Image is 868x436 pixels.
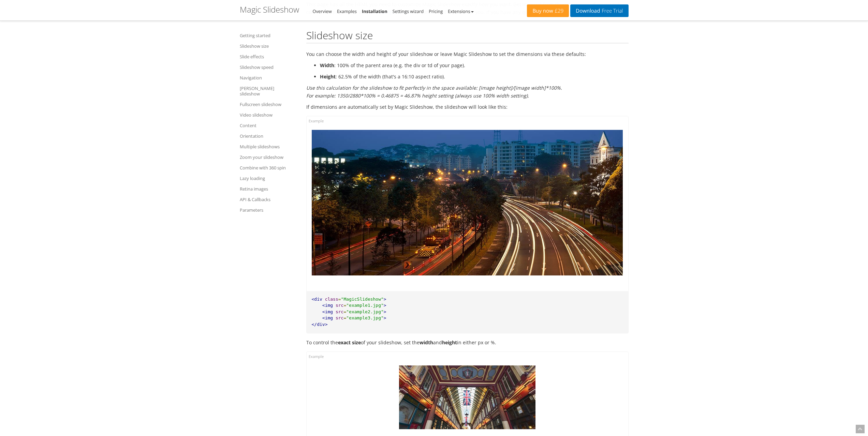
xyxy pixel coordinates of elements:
[306,50,629,58] p: You can choose the width and height of your slideshow or leave Magic Slideshow to set the dimensi...
[325,297,338,302] span: class
[240,132,298,140] a: Orientation
[240,195,298,204] a: API & Callbacks
[570,4,628,17] a: DownloadFree Trial
[346,303,384,308] span: "example1.jpg"
[240,31,298,40] a: Getting started
[240,164,298,172] a: Combine with 360 spin
[341,297,384,302] span: "MagicSlideshow"
[240,111,298,119] a: Video slideshow
[322,309,333,314] span: <img
[336,309,343,314] span: src
[336,315,343,320] span: src
[448,8,473,14] a: Extensions
[343,315,346,320] span: =
[240,100,298,108] a: Fullscreen slideshow
[240,42,298,50] a: Slideshow size
[338,297,341,302] span: =
[240,206,298,214] a: Parameters
[240,142,298,151] a: Multiple slideshows
[306,85,562,99] em: Use this calculation for the slideshow to fit perfectly in the space available: [image height]/[i...
[346,309,384,314] span: "example2.jpg"
[384,309,386,314] span: >
[240,5,299,14] h1: Magic Slideshow
[240,52,298,61] a: Slide effects
[336,303,343,308] span: src
[527,4,569,17] a: Buy now£29
[313,8,332,14] a: Overview
[600,8,623,14] span: Free Trial
[320,62,334,69] strong: Width
[240,174,298,182] a: Lazy loading
[312,297,322,302] span: <div
[322,315,333,320] span: <img
[240,153,298,161] a: Zoom your slideshow
[343,309,346,314] span: =
[343,303,346,308] span: =
[312,322,328,327] span: </div>
[442,339,457,346] strong: height
[306,103,629,111] p: If dimensions are automatically set by Magic Slideshow, the slideshow will look like this:
[240,185,298,193] a: Retina images
[240,121,298,130] a: Content
[320,73,629,80] li: : 62.5% of the width (that's a 16:10 aspect ratio).
[384,315,386,320] span: >
[553,8,564,14] span: £29
[312,130,623,275] img: slideshow size html
[346,315,384,320] span: "example3.jpg"
[306,339,629,346] p: To control the of your slideshow, set the and in either px or %.
[306,30,629,43] h2: Slideshow size
[337,8,357,14] a: Examples
[320,61,629,69] li: : 100% of the parent area (e.g. the div or td of your page).
[240,63,298,71] a: Slideshow speed
[420,339,433,346] strong: width
[393,8,424,14] a: Settings wizard
[240,84,298,98] a: [PERSON_NAME] slideshow
[362,8,387,14] a: Installation
[240,74,298,82] a: Navigation
[384,303,386,308] span: >
[322,303,333,308] span: <img
[429,8,443,14] a: Pricing
[338,339,361,346] strong: exact size
[320,73,336,80] strong: Height
[384,297,386,302] span: >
